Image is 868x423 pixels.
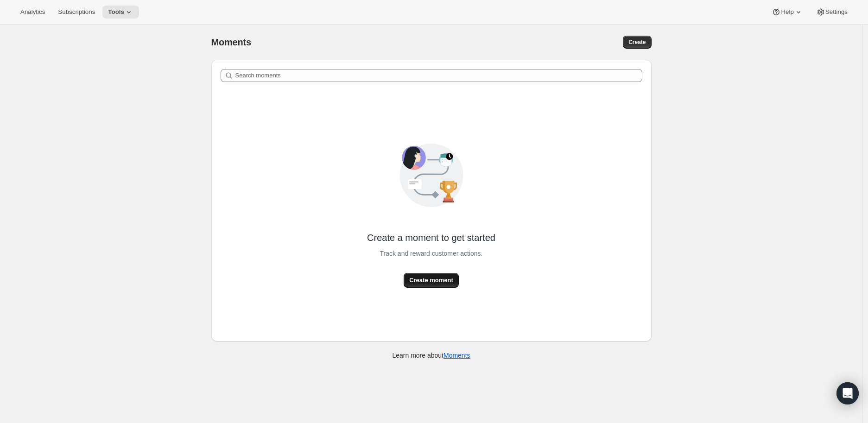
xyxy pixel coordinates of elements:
[102,6,139,19] button: Tools
[781,8,793,16] span: Help
[811,6,853,19] button: Settings
[380,247,482,260] span: Track and reward customer actions.
[836,382,859,404] div: Open Intercom Messenger
[58,8,95,16] span: Subscriptions
[235,69,642,82] input: Search moments
[623,36,651,49] button: Create
[444,352,470,359] a: Moments
[628,38,646,46] span: Create
[52,6,101,19] button: Subscriptions
[404,273,459,288] button: Create moment
[20,8,45,16] span: Analytics
[108,8,124,16] span: Tools
[367,231,495,244] span: Create a moment to get started
[15,6,51,19] button: Analytics
[392,351,470,360] p: Learn more about
[211,37,251,47] span: Moments
[825,8,848,16] span: Settings
[766,6,808,19] button: Help
[409,276,453,285] span: Create moment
